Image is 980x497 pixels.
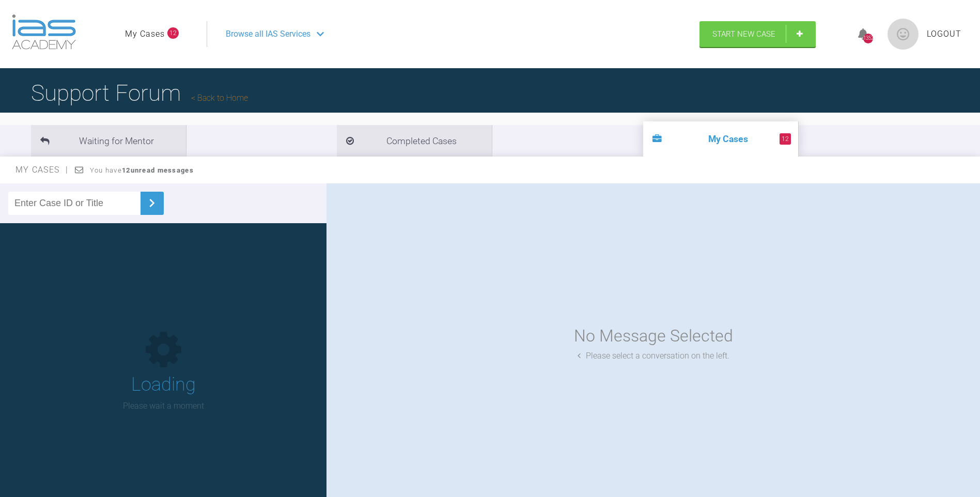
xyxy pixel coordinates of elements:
img: chevronRight.28bd32b0.svg [144,195,160,211]
img: profile.png [888,19,919,50]
input: Enter Case ID or Title [8,192,141,215]
div: No Message Selected [574,323,733,349]
img: logo-light.3e3ef733.png [12,14,76,50]
span: Start New Case [712,29,775,39]
a: Logout [927,27,961,41]
span: 12 [167,27,179,39]
div: Please select a conversation on the left. [578,349,729,363]
p: Please wait a moment [123,399,204,413]
span: My Cases [15,165,69,175]
h1: Loading [131,370,196,400]
a: Start New Case [699,21,816,47]
span: 12 [780,133,791,145]
strong: 12 unread messages [122,166,194,174]
span: Browse all IAS Services [226,27,310,41]
a: My Cases [125,27,165,41]
li: My Cases [643,121,798,157]
h1: Support Forum [31,75,248,111]
div: 1352 [863,34,873,43]
span: You have [90,166,194,174]
li: Completed Cases [337,125,492,157]
a: Back to Home [191,93,248,103]
li: Waiting for Mentor [31,125,186,157]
